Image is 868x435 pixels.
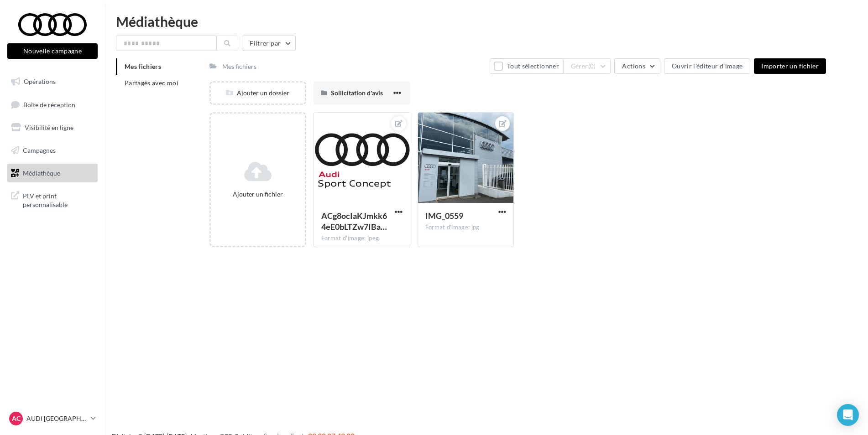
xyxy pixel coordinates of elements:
div: Ajouter un fichier [214,190,301,199]
span: (0) [588,62,596,70]
a: PLV et print personnalisable [5,186,99,213]
div: Format d'image: jpeg [321,234,403,243]
a: Opérations [5,72,99,91]
span: AC [12,414,21,423]
button: Ouvrir l'éditeur d'image [664,58,750,74]
span: IMG_0559 [425,211,463,221]
span: Sollicitation d'avis [331,89,383,97]
button: Filtrer par [242,36,296,51]
span: Actions [622,62,645,70]
span: Partagés avec moi [125,79,178,87]
button: Gérer(0) [563,58,611,74]
div: Open Intercom Messenger [837,404,859,426]
span: Médiathèque [23,169,60,176]
span: Opérations [24,78,56,85]
button: Nouvelle campagne [7,43,98,59]
button: Actions [614,58,660,74]
div: Mes fichiers [222,62,256,71]
span: Campagnes [23,146,56,154]
a: Médiathèque [5,164,99,183]
a: Boîte de réception [5,95,99,114]
div: Ajouter un dossier [211,88,305,98]
span: Importer un fichier [761,62,819,70]
span: PLV et print personnalisable [23,190,94,209]
span: Boîte de réception [23,100,75,108]
a: AC AUDI [GEOGRAPHIC_DATA] [7,410,98,427]
span: ACg8ocIaKJmkk64eE0bLTZw7IBaFENwNpuL28-yLJwzxKEu6sXlbJkgK [321,211,387,232]
a: Visibilité en ligne [5,118,99,137]
p: AUDI [GEOGRAPHIC_DATA] [26,414,87,423]
button: Tout sélectionner [490,58,563,74]
span: Visibilité en ligne [25,124,73,131]
a: Campagnes [5,141,99,160]
span: Mes fichiers [125,62,161,70]
div: Format d'image: jpg [425,223,507,232]
div: Médiathèque [116,15,857,28]
button: Importer un fichier [754,58,826,74]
